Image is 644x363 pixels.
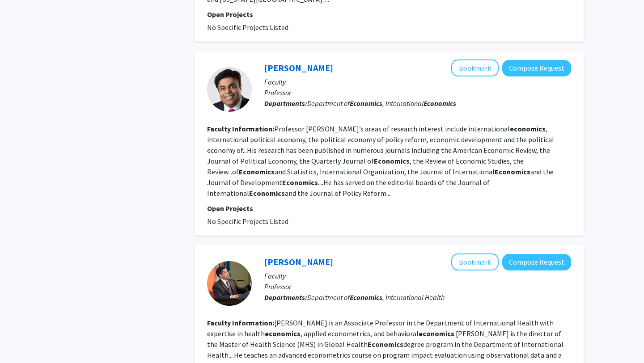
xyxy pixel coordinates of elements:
span: No Specific Projects Listed [207,217,288,226]
button: Add Pravin Krishna to Bookmarks [451,59,499,76]
b: Economics [368,340,403,349]
b: Faculty Information: [207,318,274,327]
button: Add Antonio Trujillo to Bookmarks [451,253,499,270]
b: Economics [495,167,530,176]
p: Faculty [264,76,571,87]
p: Open Projects [207,203,571,214]
b: Economics [424,99,456,108]
a: [PERSON_NAME] [264,62,333,73]
b: Economics [374,156,410,165]
p: Professor [264,87,571,98]
p: Professor [264,281,571,292]
p: Faculty [264,270,571,281]
b: economics [510,124,546,133]
b: Departments: [264,293,307,302]
p: Open Projects [207,9,571,20]
button: Compose Request to Pravin Krishna [502,60,571,76]
b: Economics [282,178,318,187]
b: Economics [249,189,285,198]
b: economics [265,329,301,338]
b: Departments: [264,99,307,108]
fg-read-more: Professor [PERSON_NAME]’s areas of research interest include international , international politi... [207,124,554,198]
iframe: Chat [7,323,38,356]
b: economics [419,329,454,338]
b: Economics [350,99,382,108]
span: Department of , International [307,99,456,108]
span: Department of , International Health [307,293,445,302]
b: Economics [350,293,382,302]
button: Compose Request to Antonio Trujillo [502,254,571,270]
span: No Specific Projects Listed [207,23,288,32]
a: [PERSON_NAME] [264,256,333,267]
b: Economics [239,167,275,176]
b: Faculty Information: [207,124,274,133]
